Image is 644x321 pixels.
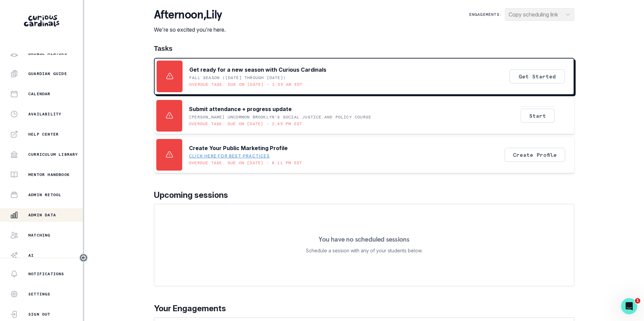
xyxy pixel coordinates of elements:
[189,66,326,74] p: Get ready for a new season with Curious Cardinals
[28,212,56,218] p: Admin Data
[154,189,574,201] p: Upcoming sessions
[635,298,640,304] span: 1
[189,105,292,113] p: Submit attendance + progress update
[189,153,270,159] a: Click here for best practices
[79,253,88,262] button: Toggle sidebar
[28,271,64,277] p: Notifications
[28,233,51,238] p: Matching
[28,291,51,297] p: Settings
[469,12,502,17] p: Engagements:
[319,236,409,243] p: You have no scheduled sessions
[154,44,574,52] h1: Tasks
[189,144,288,152] p: Create Your Public Marketing Profile
[189,75,286,80] p: Fall Season ([DATE] through [DATE])
[306,247,422,255] p: Schedule a session with any of your students below.
[154,8,226,22] p: afternoon , Lily
[28,312,51,317] p: Sign Out
[189,82,302,87] p: Overdue task: Due on [DATE] • 2:59 AM EDT
[510,69,565,83] button: Get Started
[189,160,302,166] p: Overdue task: Due on [DATE] • 8:11 PM EDT
[28,71,67,76] p: Guardian Guide
[154,26,226,34] p: We're so excited you're here.
[154,302,574,315] p: Your Engagements
[189,114,371,120] p: [PERSON_NAME] UNCOMMON Brooklyn's Social Justice and Policy Course
[621,298,637,314] iframe: Intercom live chat
[28,51,67,56] p: Browse Mentors
[28,152,78,157] p: Curriculum Library
[28,132,59,137] p: Help Center
[505,148,565,162] button: Create Profile
[189,121,302,127] p: Overdue task: Due on [DATE] • 2:45 PM EST
[24,15,59,27] img: Curious Cardinals Logo
[28,172,70,177] p: Mentor Handbook
[521,109,554,123] button: Start
[28,111,61,117] p: Availability
[28,253,34,258] p: AI
[28,91,51,97] p: Calendar
[28,192,61,198] p: Admin Retool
